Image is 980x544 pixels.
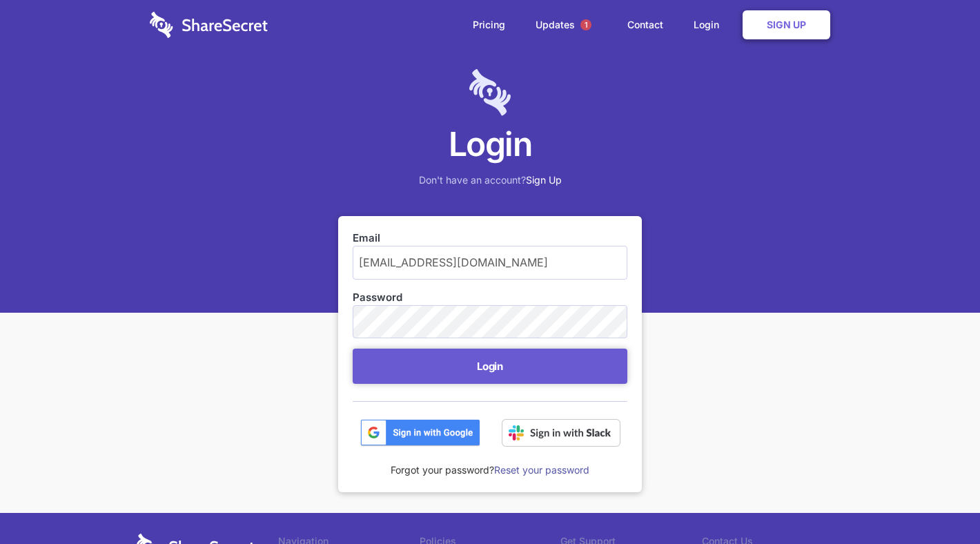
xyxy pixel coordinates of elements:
[469,69,511,116] img: logo-lt-purple-60x68@2x-c671a683ea72a1d466fb5d642181eefbee81c4e10ba9aed56c8e1d7e762e8086.png
[502,419,620,447] img: Sign in with Slack
[526,174,562,186] a: Sign Up
[353,349,627,384] button: Login
[743,10,830,39] a: Sign Up
[614,3,677,46] a: Contact
[353,231,627,246] label: Email
[150,12,268,38] img: logo-wordmark-white-trans-d4663122ce5f474addd5e946df7df03e33cb6a1c49d2221995e7729f52c070b2.svg
[353,290,627,305] label: Password
[580,19,591,30] span: 1
[353,447,627,478] div: Forgot your password?
[360,419,480,447] img: btn_google_signin_dark_normal_web@2x-02e5a4921c5dab0481f19210d7229f84a41d9f18e5bdafae021273015eeb...
[494,464,589,476] a: Reset your password
[911,475,963,527] iframe: Drift Widget Chat Controller
[459,3,519,46] a: Pricing
[680,3,740,46] a: Login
